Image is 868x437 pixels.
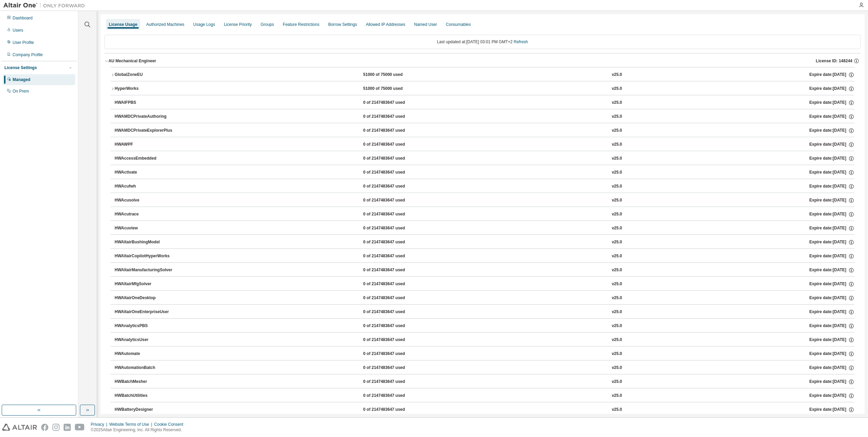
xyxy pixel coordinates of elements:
div: v25.0 [612,197,622,204]
button: HWAnalyticsPBS0 of 2147483647 usedv25.0Expire date:[DATE] [115,319,854,334]
div: Expire date: [DATE] [809,295,854,301]
div: 0 of 2147483647 used [363,267,424,273]
button: HWAutomationBatch0 of 2147483647 usedv25.0Expire date:[DATE] [115,360,854,375]
div: v25.0 [612,169,622,176]
div: Allowed IP Addresses [366,22,405,27]
div: v25.0 [612,281,622,287]
div: v25.0 [612,100,622,106]
div: 0 of 2147483647 used [363,379,424,385]
div: Expire date: [DATE] [809,225,854,231]
div: HWAcusolve [115,197,176,204]
div: HyperWorks [115,86,176,92]
div: Expire date: [DATE] [809,253,854,259]
div: v25.0 [612,183,622,190]
div: 0 of 2147483647 used [363,128,424,134]
div: Consumables [446,22,471,27]
div: 0 of 2147483647 used [363,211,424,217]
div: Website Terms of Use [109,422,154,427]
div: v25.0 [612,309,622,315]
div: 0 of 2147483647 used [363,407,424,413]
div: HWAnalyticsUser [115,337,176,343]
button: HWAMDCPrivateAuthoring0 of 2147483647 usedv25.0Expire date:[DATE] [115,109,854,124]
div: 0 of 2147483647 used [363,100,424,106]
div: v25.0 [612,379,622,385]
button: HWAWPF0 of 2147483647 usedv25.0Expire date:[DATE] [115,137,854,152]
div: v25.0 [612,72,622,78]
img: instagram.svg [52,424,60,431]
div: 0 of 2147483647 used [363,239,424,245]
div: HWAcuview [115,225,176,231]
div: Expire date: [DATE] [809,114,854,120]
div: 0 of 2147483647 used [363,142,424,148]
button: HWAcufwh0 of 2147483647 usedv25.0Expire date:[DATE] [115,179,854,194]
div: v25.0 [612,393,622,399]
button: AU Mechanical EngineerLicense ID: 148244 [104,53,861,68]
img: youtube.svg [75,424,85,431]
div: HWAltairMfgSolver [115,281,176,287]
div: Managed [13,77,30,82]
div: v25.0 [612,365,622,371]
button: HWBatchMesher0 of 2147483647 usedv25.0Expire date:[DATE] [115,374,854,389]
div: v25.0 [612,211,622,217]
div: v25.0 [612,267,622,273]
div: v25.0 [612,407,622,413]
div: 0 of 2147483647 used [363,281,424,287]
div: v25.0 [612,295,622,301]
div: Expire date: [DATE] [809,239,854,245]
div: Privacy [91,422,109,427]
div: License Settings [4,65,37,70]
div: Expire date: [DATE] [809,183,854,190]
button: HWAltairManufacturingSolver0 of 2147483647 usedv25.0Expire date:[DATE] [115,263,854,278]
div: HWAltairManufacturingSolver [115,267,176,273]
div: License Usage [109,22,137,27]
p: © 2025 Altair Engineering, Inc. All Rights Reserved. [91,427,187,433]
button: HWAutomate0 of 2147483647 usedv25.0Expire date:[DATE] [115,346,854,361]
div: Expire date: [DATE] [809,128,854,134]
div: v25.0 [612,351,622,357]
div: HWAccessEmbedded [115,156,176,162]
div: 51000 of 75000 used [363,72,424,78]
div: GlobalZoneEU [115,72,176,78]
div: HWAcufwh [115,183,176,190]
div: HWBatchMesher [115,379,176,385]
button: GlobalZoneEU51000 of 75000 usedv25.0Expire date:[DATE] [111,67,854,82]
div: Expire date: [DATE] [809,100,854,106]
button: HWAltairBushingModel0 of 2147483647 usedv25.0Expire date:[DATE] [115,235,854,250]
div: HWActivate [115,169,176,176]
div: HWAutomationBatch [115,365,176,371]
div: 0 of 2147483647 used [363,365,424,371]
button: HWAccessEmbedded0 of 2147483647 usedv25.0Expire date:[DATE] [115,151,854,166]
div: 0 of 2147483647 used [363,225,424,231]
div: HWAltairOneDesktop [115,295,176,301]
div: HWAWPF [115,142,176,148]
button: HWBatteryDesigner0 of 2147483647 usedv25.0Expire date:[DATE] [115,402,854,417]
button: HWAIFPBS0 of 2147483647 usedv25.0Expire date:[DATE] [115,95,854,110]
div: Expire date: [DATE] [809,351,854,357]
a: Refresh [514,39,528,44]
div: HWAIFPBS [115,100,176,106]
div: HWAltairBushingModel [115,239,176,245]
div: v25.0 [612,156,622,162]
div: Expire date: [DATE] [809,365,854,371]
div: Borrow Settings [328,22,357,27]
div: Cookie Consent [154,422,187,427]
div: License Priority [224,22,252,27]
div: Dashboard [13,15,33,21]
button: HWActivate0 of 2147483647 usedv25.0Expire date:[DATE] [115,165,854,180]
img: linkedin.svg [64,424,71,431]
div: Expire date: [DATE] [809,281,854,287]
button: HWAnalyticsUser0 of 2147483647 usedv25.0Expire date:[DATE] [115,333,854,347]
div: HWBatteryDesigner [115,407,176,413]
div: 0 of 2147483647 used [363,253,424,259]
div: HWAMDCPrivateExplorerPlus [115,128,176,134]
div: User Profile [13,40,34,45]
div: v25.0 [612,86,622,92]
div: HWAMDCPrivateAuthoring [115,114,176,120]
button: HWAMDCPrivateExplorerPlus0 of 2147483647 usedv25.0Expire date:[DATE] [115,123,854,138]
div: 0 of 2147483647 used [363,323,424,329]
button: HWAltairCopilotHyperWorks0 of 2147483647 usedv25.0Expire date:[DATE] [115,249,854,264]
div: AU Mechanical Engineer [108,58,156,64]
img: altair_logo.svg [2,424,37,431]
div: v25.0 [612,253,622,259]
div: v25.0 [612,142,622,148]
